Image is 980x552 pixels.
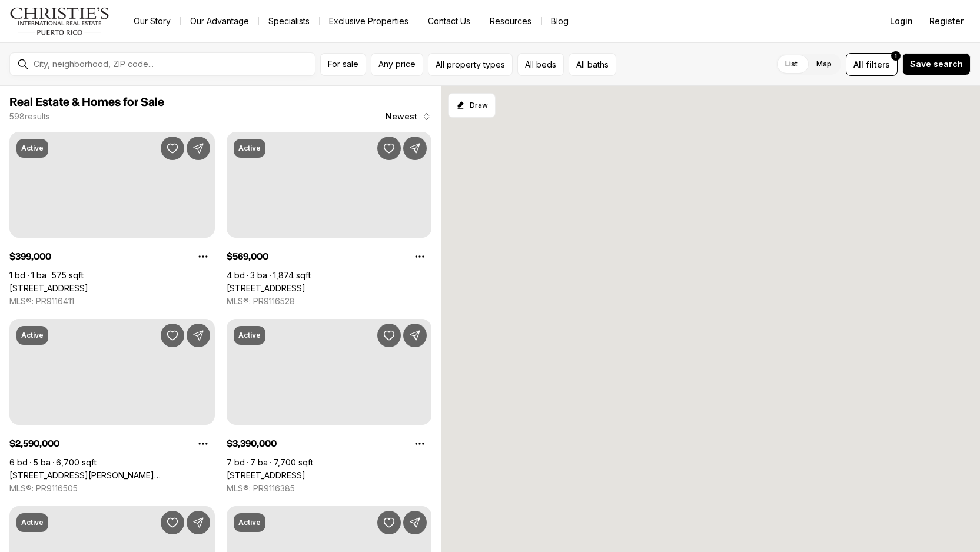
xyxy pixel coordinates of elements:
span: 1 [895,51,897,61]
label: List [776,54,807,75]
p: Active [21,144,44,153]
a: 504 TINTILLO HILLS ESTATES RD, GUAYNABO PR, 00966 [227,470,305,481]
a: Exclusive Properties [320,13,418,29]
button: For sale [320,53,366,76]
button: Save Property: 5803 JOSÉ M. TARTAK AVE #407 [161,511,184,534]
button: Property options [408,432,431,455]
button: All beds [517,53,564,76]
button: Property options [191,245,215,268]
label: Map [807,54,841,75]
span: filters [866,58,890,71]
span: Register [929,16,964,26]
button: Save Property: A12 CALLE 4 [377,137,401,160]
button: Save Property: 152 CALLE LUNA [161,324,184,347]
img: logo [9,7,110,35]
a: Resources [480,13,541,29]
button: Login [883,9,920,33]
button: Save Property: 504 TINTILLO HILLS ESTATES RD [377,324,401,347]
span: For sale [328,59,358,69]
button: Save Property: 6165 AVENUE ISLA VERDE #1450 [161,137,184,160]
button: All property types [428,53,513,76]
p: Active [21,518,44,527]
a: Our Advantage [181,13,258,29]
p: Active [238,144,261,153]
span: Real Estate & Homes for Sale [9,97,164,108]
button: Contact Us [418,13,480,29]
button: Save Property: 315 LUNA ST., MAESTRO RAFAEL CORDERO COND. #2-A [377,511,401,534]
a: A12 CALLE 4, GUAYNABO PR, 00966 [227,283,305,294]
button: Register [922,9,971,33]
a: Our Story [124,13,180,29]
p: 598 results [9,112,50,121]
button: Any price [371,53,423,76]
span: Save search [910,59,963,69]
span: All [853,58,863,71]
a: Specialists [259,13,319,29]
a: 6165 AVENUE ISLA VERDE #1450, CAROLINA PR, 00979 [9,283,88,294]
button: Newest [378,105,438,128]
button: Property options [408,245,431,268]
button: Property options [191,432,215,455]
button: Allfilters1 [846,53,898,76]
button: All baths [569,53,616,76]
span: Login [890,16,913,26]
a: Blog [542,13,578,29]
p: Active [238,331,261,340]
span: Newest [386,112,417,121]
a: 152 CALLE LUNA, SAN JUAN PR, 00901 [9,470,215,481]
p: Active [21,331,44,340]
button: Start drawing [448,93,496,118]
p: Active [238,518,261,527]
span: Any price [378,59,416,69]
button: Save search [902,53,971,75]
